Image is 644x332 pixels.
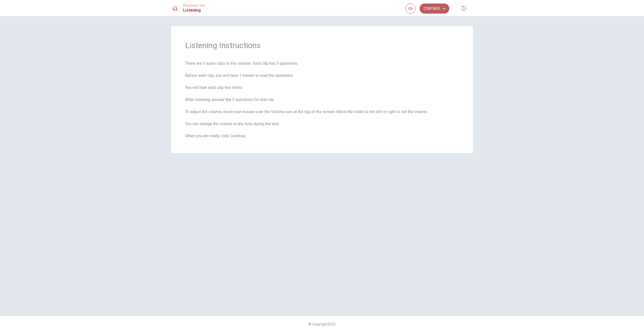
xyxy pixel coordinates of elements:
span: © Copyright 2025 [308,322,336,326]
h1: Listening [183,7,205,13]
span: Placement Test [183,4,205,7]
span: There are 3 audio clips in this section. Each clip has 5 questions. Before each clip, you will ha... [185,60,459,139]
span: Listening Instructions [185,40,459,50]
button: Continue [420,4,449,14]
